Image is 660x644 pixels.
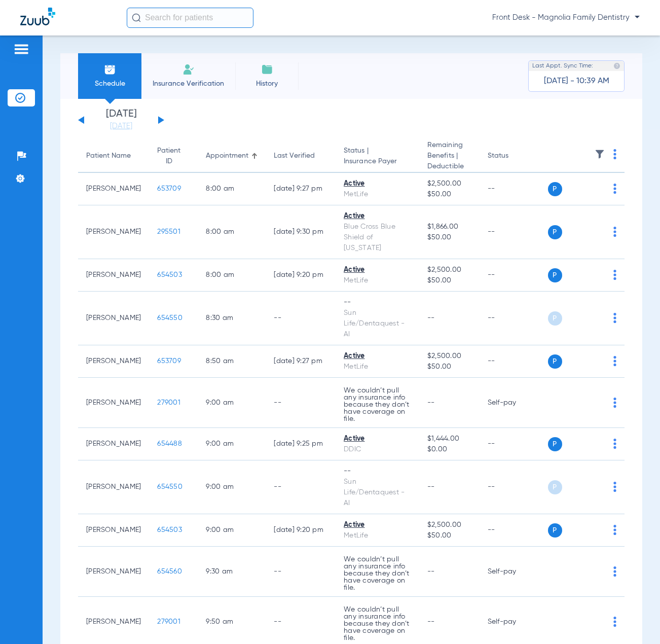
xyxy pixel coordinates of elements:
[613,270,616,280] img: group-dot-blue.svg
[548,268,562,282] span: P
[344,520,411,530] div: Active
[206,151,248,161] div: Appointment
[548,182,562,196] span: P
[157,146,180,167] div: Patient ID
[613,525,616,535] img: group-dot-blue.svg
[344,606,411,641] p: We couldn’t pull any insurance info because they don’t have coverage on file.
[274,151,327,161] div: Last Verified
[86,151,141,161] div: Patient Name
[480,514,548,547] td: --
[198,428,266,460] td: 9:00 AM
[157,271,182,278] span: 654503
[157,146,190,167] div: Patient ID
[78,378,149,428] td: [PERSON_NAME]
[91,109,152,131] li: [DATE]
[613,149,616,159] img: group-dot-blue.svg
[344,308,411,340] div: Sun Life/Dentaquest - AI
[266,460,336,514] td: --
[157,526,182,533] span: 654503
[157,440,182,447] span: 654488
[427,161,471,172] span: Deductible
[427,483,435,490] span: --
[198,205,266,259] td: 8:00 AM
[157,228,180,235] span: 295501
[78,460,149,514] td: [PERSON_NAME]
[78,173,149,205] td: [PERSON_NAME]
[336,140,419,173] th: Status |
[427,314,435,321] span: --
[427,434,471,444] span: $1,444.00
[91,121,152,131] a: [DATE]
[78,205,149,259] td: [PERSON_NAME]
[427,275,471,286] span: $50.00
[480,259,548,292] td: --
[427,520,471,530] span: $2,500.00
[266,514,336,547] td: [DATE] 9:20 PM
[532,61,593,71] span: Last Appt. Sync Time:
[344,387,411,422] p: We couldn’t pull any insurance info because they don’t have coverage on file.
[344,466,411,477] div: --
[613,439,616,449] img: group-dot-blue.svg
[127,8,253,28] input: Search for patients
[344,156,411,167] span: Insurance Payer
[13,43,29,55] img: hamburger-icon
[266,173,336,205] td: [DATE] 9:27 PM
[613,398,616,408] img: group-dot-blue.svg
[427,232,471,243] span: $50.00
[480,205,548,259] td: --
[198,460,266,514] td: 9:00 AM
[149,79,228,89] span: Insurance Verification
[198,259,266,292] td: 8:00 AM
[157,568,182,575] span: 654560
[78,292,149,345] td: [PERSON_NAME]
[78,547,149,597] td: [PERSON_NAME]
[266,428,336,460] td: [DATE] 9:25 PM
[613,62,620,69] img: last sync help info
[427,362,471,372] span: $50.00
[609,595,660,644] iframe: Chat Widget
[182,63,195,76] img: Manual Insurance Verification
[480,378,548,428] td: Self-pay
[157,185,181,192] span: 653709
[344,530,411,541] div: MetLife
[198,547,266,597] td: 9:30 AM
[427,618,435,625] span: --
[157,483,182,490] span: 654550
[427,222,471,232] span: $1,866.00
[480,345,548,378] td: --
[266,378,336,428] td: --
[613,227,616,237] img: group-dot-blue.svg
[427,399,435,406] span: --
[548,480,562,494] span: P
[78,514,149,547] td: [PERSON_NAME]
[480,460,548,514] td: --
[480,292,548,345] td: --
[480,140,548,173] th: Status
[78,259,149,292] td: [PERSON_NAME]
[266,259,336,292] td: [DATE] 9:20 PM
[78,428,149,460] td: [PERSON_NAME]
[613,184,616,194] img: group-dot-blue.svg
[427,568,435,575] span: --
[344,362,411,372] div: MetLife
[344,556,411,591] p: We couldn’t pull any insurance info because they don’t have coverage on file.
[427,444,471,455] span: $0.00
[261,63,273,76] img: History
[480,428,548,460] td: --
[427,189,471,200] span: $50.00
[198,292,266,345] td: 8:30 AM
[344,444,411,455] div: DDIC
[548,437,562,451] span: P
[266,292,336,345] td: --
[206,151,258,161] div: Appointment
[274,151,315,161] div: Last Verified
[613,566,616,577] img: group-dot-blue.svg
[427,178,471,189] span: $2,500.00
[157,399,180,406] span: 279001
[266,345,336,378] td: [DATE] 9:27 PM
[344,351,411,362] div: Active
[198,345,266,378] td: 8:50 AM
[344,222,411,254] div: Blue Cross Blue Shield of [US_STATE]
[86,79,134,89] span: Schedule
